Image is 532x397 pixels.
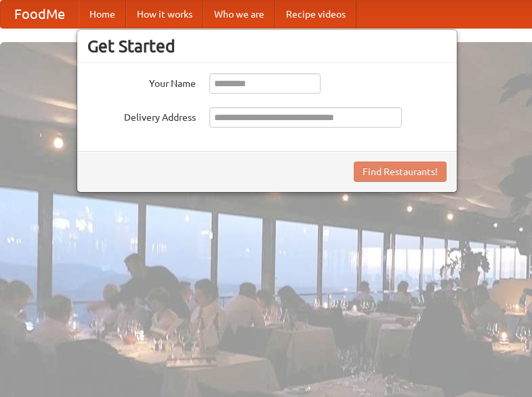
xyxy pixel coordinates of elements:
[203,1,275,28] a: Who we are
[354,162,447,182] button: Find Restaurants!
[126,1,203,28] a: How it works
[87,73,196,90] label: Your Name
[275,1,356,28] a: Recipe videos
[87,107,196,124] label: Delivery Address
[1,1,79,28] a: FoodMe
[79,1,126,28] a: Home
[87,36,447,56] h3: Get Started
